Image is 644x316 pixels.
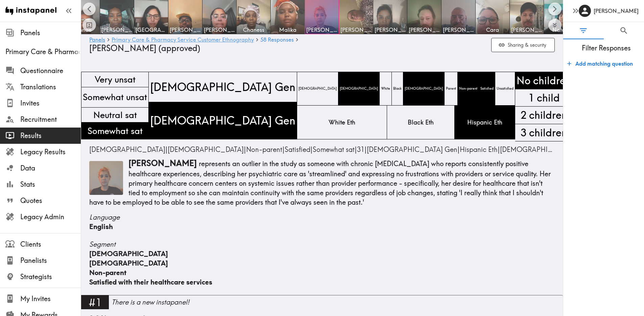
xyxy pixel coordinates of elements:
a: Primary Care & Pharmacy Service Customer Ethnography [112,37,254,43]
span: [DEMOGRAPHIC_DATA] [168,145,244,154]
span: No children [515,72,573,89]
span: [GEOGRAPHIC_DATA] [136,26,167,33]
span: [PERSON_NAME] [340,26,372,33]
button: Sharing & security [491,38,555,52]
span: [DEMOGRAPHIC_DATA] Gen [367,145,457,154]
span: Quotes [20,196,81,205]
span: | [460,145,500,154]
span: Malika [272,26,303,33]
img: Thumbnail [89,161,123,195]
span: Language [89,212,555,222]
button: Scroll left [83,2,96,16]
span: [PERSON_NAME] (approved) [89,43,200,53]
span: Panels [20,28,81,38]
span: [DEMOGRAPHIC_DATA] [338,85,379,92]
span: | [500,145,578,154]
span: White [380,85,391,92]
a: #1There is a new instapanel! [81,295,563,314]
button: Add matching question [565,57,636,70]
span: Legacy Admin [20,212,81,222]
span: Stats [20,180,81,189]
span: Data [20,163,81,173]
span: [DEMOGRAPHIC_DATA] [89,259,168,267]
span: Hispanic Eth [460,145,498,154]
span: Neutral sat [92,108,138,122]
span: [PERSON_NAME] [375,26,406,33]
span: [DEMOGRAPHIC_DATA] [297,85,338,92]
span: Parent [445,85,457,92]
span: [PERSON_NAME] [443,26,474,33]
button: Toggle between responses and questions [82,18,96,32]
span: 58 Responses [260,37,294,42]
span: Strategists [20,272,81,281]
span: [DEMOGRAPHIC_DATA] [89,145,165,154]
span: White Eth [327,117,357,128]
span: | [168,145,246,154]
span: [PERSON_NAME] [306,26,337,33]
span: Invites [20,98,81,108]
span: Non-parent [458,85,479,92]
div: #1 [81,295,109,309]
button: Expand to show all items [548,19,562,32]
span: [DEMOGRAPHIC_DATA] [403,85,444,92]
span: [PERSON_NAME] [204,26,235,33]
span: [DEMOGRAPHIC_DATA] [500,145,576,154]
span: Very unsat [93,72,137,87]
h6: [PERSON_NAME] [594,7,639,15]
a: Panels [89,37,105,43]
span: Clients [20,240,81,249]
span: Results [20,131,81,140]
span: [PERSON_NAME] [170,26,201,33]
span: Satisfied with their healthcare services [89,278,212,286]
button: Scroll right [548,2,562,16]
span: Cara [477,26,508,33]
span: Chaness [238,26,269,33]
span: | [367,145,460,154]
span: | [313,145,357,154]
a: 58 Responses [260,37,294,43]
span: English [89,222,113,231]
span: 1 child [527,89,561,106]
span: Legacy Results [20,147,81,157]
span: Somewhat sat [86,123,144,138]
span: Filter Responses [569,43,644,53]
span: Black [392,85,403,92]
span: 2 children [519,107,569,123]
span: [PERSON_NAME] [409,26,440,33]
span: Satisfied [479,85,495,92]
span: Satisfied [285,145,310,154]
span: Segment [89,240,555,249]
span: Somewhat sat [313,145,355,154]
span: [PERSON_NAME] [128,158,197,168]
span: | [357,145,367,154]
span: Search [619,26,628,35]
span: Black Eth [406,117,435,128]
span: Unsatisfied [495,85,515,92]
span: 31 [357,145,364,154]
span: Hispanic Eth [466,117,504,128]
span: My Invites [20,294,81,303]
span: | [285,145,313,154]
p: represents an outlier in the study as someone with chronic [MEDICAL_DATA] who reports consistentl... [89,158,555,207]
span: [DEMOGRAPHIC_DATA] [89,249,168,258]
span: 3 children [519,124,569,141]
span: Somewhat unsat [81,90,148,105]
span: Non-parent [246,145,282,154]
span: Questionnaire [20,66,81,75]
span: Primary Care & Pharmacy Service Customer Ethnography [5,47,81,57]
span: Recruitment [20,115,81,124]
span: [DEMOGRAPHIC_DATA] Gen [149,112,297,130]
span: [DEMOGRAPHIC_DATA] Gen [149,78,297,96]
span: Panelists [20,256,81,265]
span: Non-parent [89,268,126,277]
span: | [89,145,168,154]
span: [PERSON_NAME] [511,26,542,33]
span: Translations [20,82,81,92]
button: Filter Responses [563,22,604,39]
div: There is a new instapanel! [112,297,563,307]
span: | [246,145,285,154]
span: [PERSON_NAME] [101,26,133,33]
span: Nataly [545,26,576,33]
